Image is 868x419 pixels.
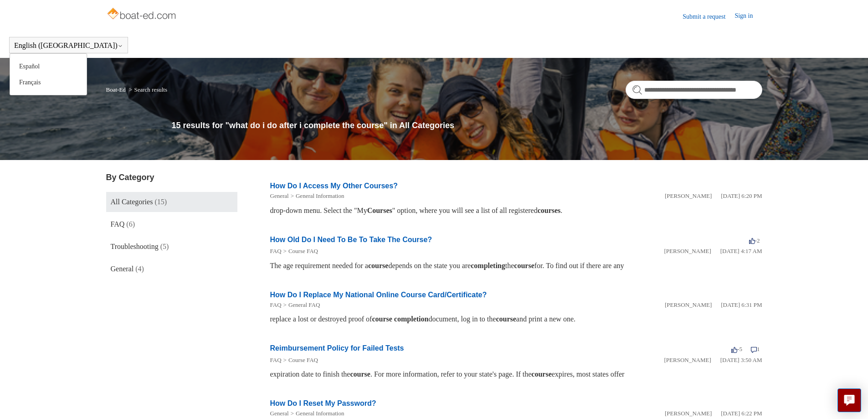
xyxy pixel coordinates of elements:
[106,192,237,212] a: All Categories (15)
[394,315,429,323] em: completion
[126,220,135,228] span: (6)
[731,346,742,352] span: -5
[111,220,125,228] span: FAQ
[289,409,344,418] li: General Information
[282,300,320,310] li: General FAQ
[270,260,762,271] div: The age requirement needed for a depends on the state you are the for. To find out if there are any
[721,301,762,308] time: 01/05/2024, 18:31
[270,356,282,365] li: FAQ
[665,409,712,418] li: [PERSON_NAME]
[154,198,167,206] span: (15)
[270,399,376,407] a: How Do I Reset My Password?
[111,243,159,250] span: Troubleshooting
[282,247,318,256] li: Course FAQ
[270,236,432,243] a: How Old Do I Need To Be To Take The Course?
[837,388,861,412] button: Live chat
[664,247,711,256] li: [PERSON_NAME]
[372,315,392,323] em: course
[10,58,87,74] a: Español
[111,265,134,273] span: General
[288,248,318,254] a: Course FAQ
[665,191,712,201] li: [PERSON_NAME]
[751,346,760,352] span: 1
[471,262,505,269] em: completing
[288,357,318,363] a: Course FAQ
[270,300,282,310] li: FAQ
[135,265,144,273] span: (4)
[270,301,282,308] a: FAQ
[270,291,487,299] a: How Do I Replace My National Online Course Card/Certificate?
[270,369,762,380] div: expiration date to finish the . For more information, refer to your state's page. If the expires,...
[127,86,167,93] li: Search results
[270,314,762,325] div: replace a lost or destroyed proof of document, log in to the and print a new one.
[106,86,126,93] a: Boat-Ed
[106,5,179,24] img: Boat-Ed Help Center home page
[664,356,711,365] li: [PERSON_NAME]
[720,357,762,363] time: 03/16/2022, 03:50
[160,243,169,250] span: (5)
[626,81,762,99] input: Search
[296,410,344,417] a: General Information
[270,247,282,256] li: FAQ
[683,12,734,21] a: Submit a request
[721,410,762,417] time: 01/05/2024, 18:22
[538,207,561,214] em: courses
[106,171,237,184] h3: By Category
[106,259,237,279] a: General (4)
[282,356,318,365] li: Course FAQ
[367,207,392,214] em: Courses
[514,262,534,269] em: course
[270,357,282,363] a: FAQ
[270,192,289,199] a: General
[288,301,320,308] a: General FAQ
[270,344,404,352] a: Reimbursement Policy for Failed Tests
[270,182,398,190] a: How Do I Access My Other Courses?
[296,192,344,199] a: General Information
[721,192,762,199] time: 01/05/2024, 18:20
[665,300,712,310] li: [PERSON_NAME]
[749,237,760,244] span: -2
[111,198,153,206] span: All Categories
[270,191,289,201] li: General
[106,86,128,93] li: Boat-Ed
[172,119,762,132] h1: 15 results for "what do i do after i complete the course" in All Categories
[106,237,237,257] a: Troubleshooting (5)
[270,410,289,417] a: General
[531,370,551,378] em: course
[14,41,123,50] button: English ([GEOGRAPHIC_DATA])
[270,248,282,254] a: FAQ
[106,214,237,234] a: FAQ (6)
[350,370,370,378] em: course
[368,262,388,269] em: course
[734,11,762,22] a: Sign in
[270,409,289,418] li: General
[496,315,516,323] em: course
[270,205,762,216] div: drop-down menu. Select the "My " option, where you will see a list of all registered .
[289,191,344,201] li: General Information
[720,248,762,254] time: 03/14/2022, 04:17
[10,74,87,90] a: Français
